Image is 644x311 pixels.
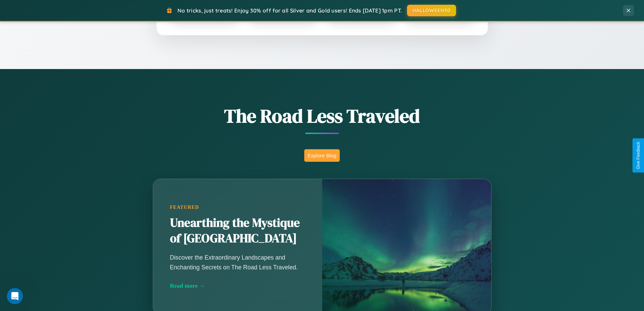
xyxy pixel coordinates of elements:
div: Read more → [170,282,305,289]
div: Give Feedback [636,142,641,169]
h2: Unearthing the Mystique of [GEOGRAPHIC_DATA] [170,215,305,246]
iframe: Intercom live chat [7,288,23,304]
div: Featured [170,204,305,210]
button: HALLOWEEN30 [407,5,456,16]
button: Explore Blog [304,149,340,162]
span: No tricks, just treats! Enjoy 30% off for all Silver and Gold users! Ends [DATE] 1pm PT. [177,7,402,14]
h1: The Road Less Traveled [119,103,525,129]
p: Discover the Extraordinary Landscapes and Enchanting Secrets on The Road Less Traveled. [170,253,305,272]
